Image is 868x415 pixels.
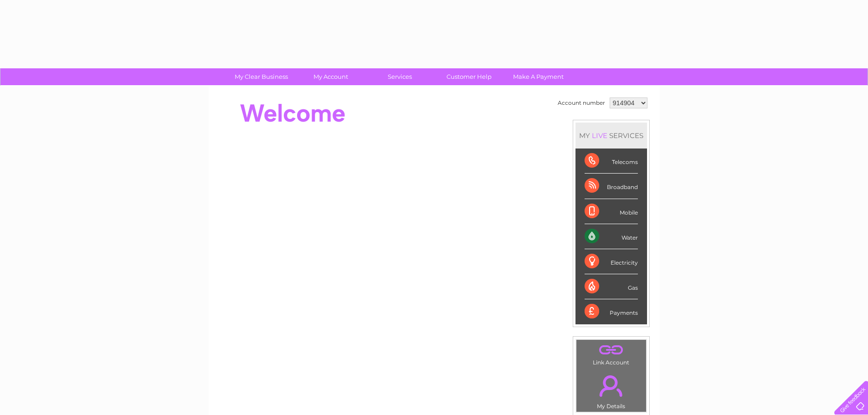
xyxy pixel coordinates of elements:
[431,68,507,85] a: Customer Help
[585,199,638,224] div: Mobile
[576,339,647,368] td: Link Account
[501,68,576,85] a: Make A Payment
[555,95,607,111] td: Account number
[590,131,609,140] div: LIVE
[576,368,647,412] td: My Details
[585,249,638,274] div: Electricity
[585,299,638,324] div: Payments
[362,68,437,85] a: Services
[585,224,638,249] div: Water
[293,68,368,85] a: My Account
[585,149,638,174] div: Telecoms
[579,370,644,402] a: .
[224,68,299,85] a: My Clear Business
[575,123,647,149] div: MY SERVICES
[585,274,638,299] div: Gas
[579,342,644,358] a: .
[585,174,638,199] div: Broadband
